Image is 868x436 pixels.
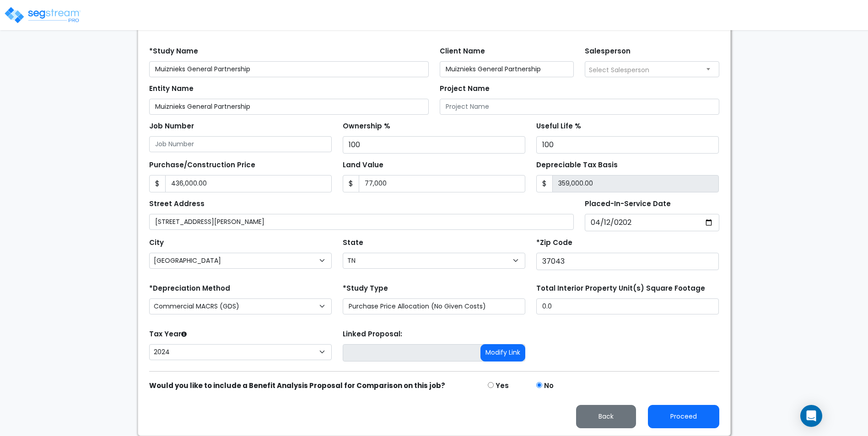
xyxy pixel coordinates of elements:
[585,199,671,209] label: Placed-In-Service Date
[343,136,525,154] input: Ownership %
[149,238,164,248] label: City
[552,175,719,192] input: 0.00
[343,329,402,340] label: Linked Proposal:
[536,136,719,154] input: Useful Life %
[496,381,509,391] label: Yes
[440,84,490,94] label: Project Name
[536,253,719,270] input: Zip Code
[149,46,198,57] label: *Study Name
[544,381,554,391] label: No
[343,238,363,248] label: State
[343,160,383,170] label: Land Value
[648,405,719,428] button: Proceed
[536,121,581,132] label: Useful Life %
[585,46,631,57] label: Salesperson
[536,175,553,192] span: $
[440,99,719,115] input: Project Name
[165,175,332,192] input: Purchase or Construction Price
[343,175,359,192] span: $
[149,175,166,192] span: $
[149,381,445,390] strong: Would you like to include a Benefit Analysis Proposal for Comparison on this job?
[569,410,643,421] a: Back
[343,283,388,294] label: *Study Type
[536,298,719,314] input: total square foot
[149,121,194,132] label: Job Number
[576,405,636,428] button: Back
[4,6,81,24] img: logo_pro_r.png
[149,283,230,294] label: *Depreciation Method
[149,61,429,77] input: Study Name
[149,84,194,94] label: Entity Name
[149,329,187,340] label: Tax Year
[149,160,255,170] label: Purchase/Construction Price
[536,238,572,248] label: *Zip Code
[359,175,525,192] input: Land Value
[800,405,822,427] div: Open Intercom Messenger
[440,61,574,77] input: Client Name
[480,344,525,362] button: Modify Link
[536,283,705,294] label: Total Interior Property Unit(s) Square Footage
[343,121,390,132] label: Ownership %
[589,65,649,74] span: Select Salesperson
[149,136,332,152] input: Job Number
[149,214,574,230] input: Street Address
[149,199,205,209] label: Street Address
[536,160,618,170] label: Depreciable Tax Basis
[149,99,429,115] input: Entity Name
[440,46,485,57] label: Client Name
